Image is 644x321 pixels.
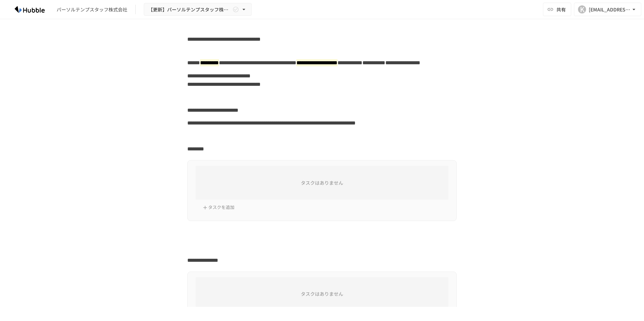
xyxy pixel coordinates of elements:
[148,5,231,14] span: 【更新】パーソルテンプスタッフ株式会社様_Hubble操作説明資料
[578,5,586,13] div: K
[196,290,448,297] h6: タスクはありません
[57,6,127,13] div: パーソルテンプスタッフ株式会社
[589,5,631,14] div: [EMAIL_ADDRESS][DOMAIN_NAME]
[543,3,571,16] button: 共有
[201,202,236,213] button: タスクを追加
[196,179,448,186] h6: タスクはありません
[556,6,566,13] span: 共有
[8,4,51,15] img: HzDRNkGCf7KYO4GfwKnzITak6oVsp5RHeZBEM1dQFiQ
[574,3,641,16] button: K[EMAIL_ADDRESS][DOMAIN_NAME]
[144,3,252,16] button: 【更新】パーソルテンプスタッフ株式会社様_Hubble操作説明資料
